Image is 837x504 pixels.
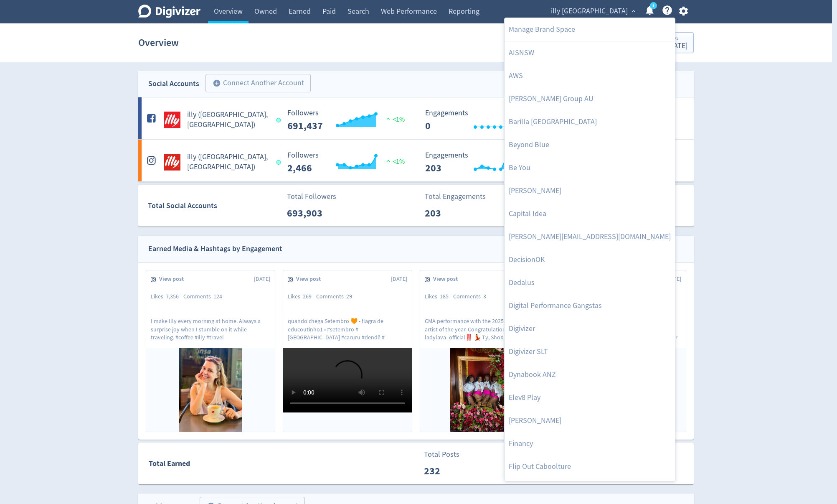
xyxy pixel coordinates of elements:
[505,317,675,340] a: Digivizer
[505,386,675,409] a: Elev8 Play
[505,41,675,64] a: AISNSW
[505,455,675,478] a: Flip Out Caboolture
[505,409,675,432] a: [PERSON_NAME]
[505,64,675,87] a: AWS
[505,340,675,363] a: Digivizer SLT
[505,271,675,294] a: Dedalus
[505,156,675,179] a: Be You
[505,363,675,386] a: Dynabook ANZ
[505,202,675,225] a: Capital Idea
[505,133,675,156] a: Beyond Blue
[505,432,675,455] a: Financy
[505,87,675,110] a: [PERSON_NAME] Group AU
[505,18,675,41] a: Manage Brand Space
[505,179,675,202] a: [PERSON_NAME]
[505,248,675,271] a: DecisionOK
[505,110,675,133] a: Barilla [GEOGRAPHIC_DATA]
[505,225,675,248] a: [PERSON_NAME][EMAIL_ADDRESS][DOMAIN_NAME]
[505,294,675,317] a: Digital Performance Gangstas
[505,478,675,501] a: Flip Out HQ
